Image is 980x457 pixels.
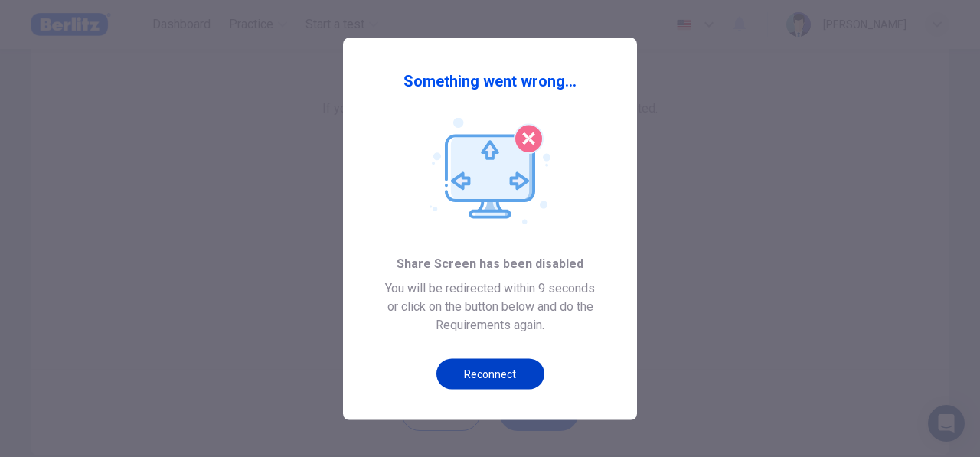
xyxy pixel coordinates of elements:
[430,117,550,224] img: Screenshare
[403,68,577,93] span: Something went wrong...
[367,297,612,334] span: or click on the button below and do the Requirements again.
[436,358,544,389] button: Reconnect
[385,279,595,297] span: You will be redirected within 9 seconds
[397,254,583,273] span: Share Screen has been disabled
